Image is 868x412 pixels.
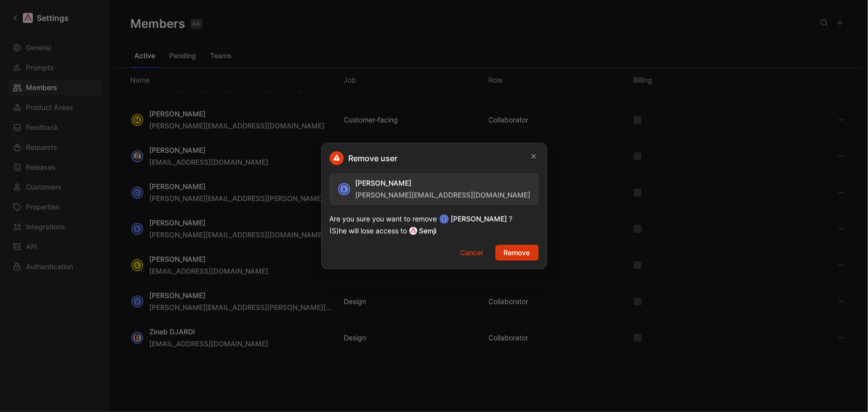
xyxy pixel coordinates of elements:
button: Remove [495,245,539,261]
span: Cancel [461,247,483,259]
h2: Remove user [330,151,398,165]
button: Cancel [452,245,491,261]
img: semji.com [409,227,417,235]
span: Are you sure you want to remove ? [330,213,513,225]
div: [PERSON_NAME] [356,177,531,189]
div: S [339,184,349,194]
span: Remove [504,247,530,259]
div: [PERSON_NAME][EMAIL_ADDRESS][DOMAIN_NAME] [356,189,531,201]
span: Semji [419,225,437,237]
span: (S)he will lose access to [330,225,437,237]
div: S [441,215,448,222]
span: [PERSON_NAME] [451,213,507,225]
